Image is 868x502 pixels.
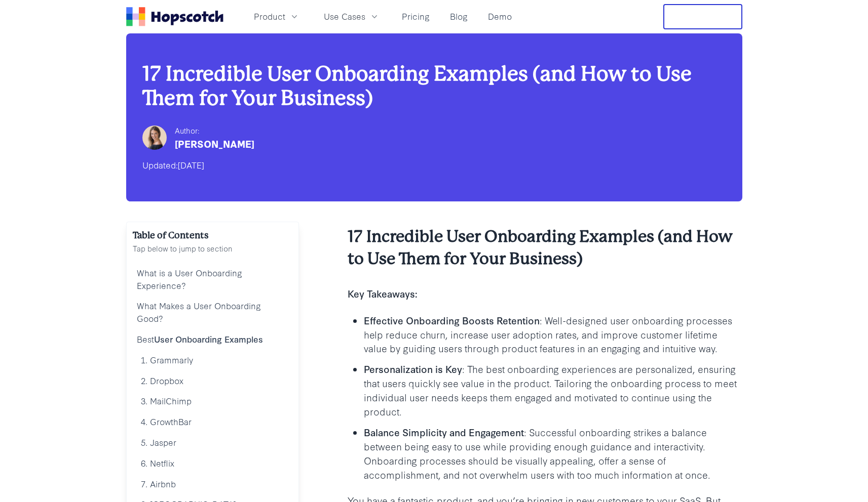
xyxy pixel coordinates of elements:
[364,362,462,375] b: Personalization is Key
[175,137,254,151] div: [PERSON_NAME]
[348,226,742,270] h2: 17 Incredible User Onboarding Examples (and How to Use Them for Your Business)
[348,286,418,300] b: Key Takeaways:
[154,333,263,345] b: User Onboarding Examples
[133,329,292,350] a: BestUser Onboarding Examples
[364,313,540,327] b: Effective Onboarding Boosts Retention
[248,8,306,25] button: Product
[133,242,292,255] p: Tap below to jump to section
[133,474,292,494] a: 7. Airbnb
[142,157,726,173] div: Updated:
[142,62,726,110] h1: 17 Incredible User Onboarding Examples (and How to Use Them for Your Business)
[364,425,742,482] p: : Successful onboarding strikes a balance between being easy to use while providing enough guidan...
[484,8,516,25] a: Demo
[133,350,292,370] a: 1. Grammarly
[446,8,472,25] a: Blog
[318,8,386,25] button: Use Cases
[133,411,292,432] a: 4. GrowthBar
[364,313,742,356] p: : Well-designed user onboarding processes help reduce churn, increase user adoption rates, and im...
[254,10,285,23] span: Product
[133,263,292,296] a: What is a User Onboarding Experience?
[175,124,254,137] div: Author:
[398,8,434,25] a: Pricing
[133,228,292,242] h2: Table of Contents
[364,362,742,419] p: : The best onboarding experiences are personalized, ensuring that users quickly see value in the ...
[178,159,204,171] time: [DATE]
[133,453,292,474] a: 6. Netflix
[142,126,167,150] img: Hailey Friedman
[663,4,742,29] button: Free Trial
[364,425,524,439] b: Balance Simplicity and Engagement
[133,432,292,453] a: 5. Jasper
[133,370,292,391] a: 2. Dropbox
[133,296,292,329] a: What Makes a User Onboarding Good?
[324,10,365,23] span: Use Cases
[133,391,292,411] a: 3. MailChimp
[126,7,223,26] a: Home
